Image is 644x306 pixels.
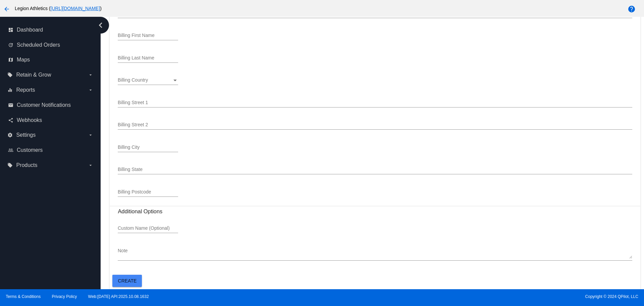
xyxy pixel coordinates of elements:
h3: Additional Options [118,208,632,215]
span: Customers [17,147,43,153]
input: Billing City [118,145,178,150]
i: people_outline [8,147,13,153]
input: Billing Last Name [118,55,178,61]
a: dashboard Dashboard [8,25,93,35]
a: update Scheduled Orders [8,40,93,50]
i: settings [7,132,13,138]
i: update [8,42,13,48]
a: email Customer Notifications [8,100,93,111]
span: Legion Athletics ( ) [15,6,102,11]
i: arrow_drop_down [88,87,93,93]
span: Customer Notifications [17,102,71,108]
i: arrow_drop_down [88,132,93,138]
i: equalizer [7,87,13,93]
i: map [8,57,13,62]
span: Dashboard [17,27,43,33]
mat-select: Billing Country [118,78,178,83]
span: Billing Country [118,77,148,83]
input: Custom Name (Optional) [118,226,178,231]
a: Privacy Policy [52,294,77,299]
a: people_outline Customers [8,145,93,156]
input: Billing Street 1 [118,100,632,105]
a: Terms & Conditions [6,294,41,299]
input: Billing Postcode [118,189,178,195]
span: Webhooks [17,117,42,123]
mat-icon: arrow_back [3,5,11,13]
span: Create [118,278,137,283]
button: Create [112,275,142,287]
i: share [8,118,13,123]
a: share Webhooks [8,115,93,126]
span: Scheduled Orders [17,42,60,48]
input: Billing Street 2 [118,122,632,128]
i: local_offer [7,72,13,78]
i: local_offer [7,163,13,168]
span: Products [16,162,37,168]
input: Billing State [118,167,632,172]
span: Settings [16,132,36,138]
span: Reports [16,87,35,93]
span: Maps [17,57,30,63]
a: [URL][DOMAIN_NAME] [51,6,100,11]
i: arrow_drop_down [88,72,93,78]
span: Retain & Grow [16,72,51,78]
i: dashboard [8,27,13,33]
span: Copyright © 2024 QPilot, LLC [328,294,638,299]
a: Web:[DATE] API:2025.10.08.1632 [88,294,149,299]
i: email [8,102,13,108]
mat-icon: help [628,5,636,13]
i: chevron_left [95,20,106,31]
input: Billing First Name [118,33,178,38]
a: map Maps [8,54,93,65]
i: arrow_drop_down [88,163,93,168]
